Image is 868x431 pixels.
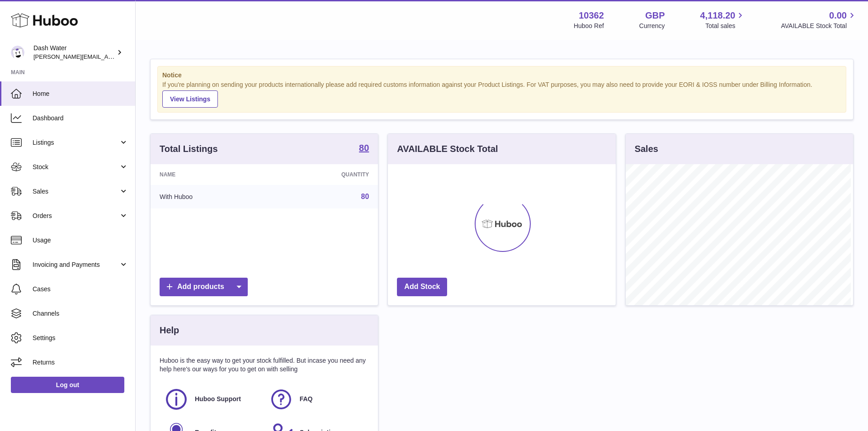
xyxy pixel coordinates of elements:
[164,387,260,412] a: Huboo Support
[160,324,179,336] h3: Help
[781,9,857,30] a: 0.00 AVAILABLE Stock Total
[397,278,447,296] a: Add Stock
[160,356,369,374] p: Huboo is the easy way to get your stock fulfilled. But incase you need any help here's our ways f...
[33,358,128,367] span: Returns
[33,114,128,123] span: Dashboard
[33,236,128,245] span: Usage
[781,22,857,30] span: AVAILABLE Stock Total
[151,185,271,208] td: With Huboo
[11,377,124,393] a: Log out
[300,395,313,403] span: FAQ
[160,278,248,296] a: Add products
[269,387,365,412] a: FAQ
[151,164,271,185] th: Name
[162,90,218,108] a: View Listings
[33,44,115,61] div: Dash Water
[33,187,119,196] span: Sales
[579,9,604,22] strong: 10362
[33,53,181,60] span: [PERSON_NAME][EMAIL_ADDRESS][DOMAIN_NAME]
[271,164,378,185] th: Quantity
[705,22,745,30] span: Total sales
[33,212,119,220] span: Orders
[33,309,128,318] span: Channels
[359,143,369,154] a: 80
[33,260,119,269] span: Invoicing and Payments
[359,143,369,152] strong: 80
[639,22,665,30] div: Currency
[574,22,604,30] div: Huboo Ref
[162,81,841,108] div: If you're planning on sending your products internationally please add required customs informati...
[195,395,241,403] span: Huboo Support
[33,138,119,147] span: Listings
[33,163,119,171] span: Stock
[160,143,218,155] h3: Total Listings
[361,193,369,200] a: 80
[11,46,24,59] img: sophie@dash-water.com
[635,143,658,155] h3: Sales
[700,9,736,22] span: 4,118.20
[33,285,128,294] span: Cases
[397,143,498,155] h3: AVAILABLE Stock Total
[700,9,746,30] a: 4,118.20 Total sales
[645,9,665,22] strong: GBP
[829,9,847,22] span: 0.00
[162,71,841,80] strong: Notice
[33,90,128,98] span: Home
[33,334,128,342] span: Settings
